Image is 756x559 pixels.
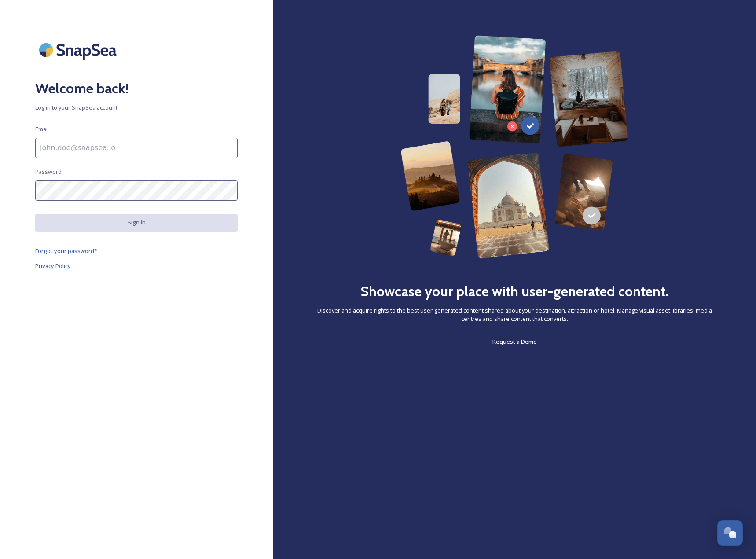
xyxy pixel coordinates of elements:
[35,247,97,255] span: Forgot your password?
[400,35,628,259] img: 63b42ca75bacad526042e722_Group%20154-p-800.png
[35,103,238,112] span: Log in to your SnapSea account
[308,306,721,323] span: Discover and acquire rights to the best user-generated content shared about your destination, att...
[360,281,668,302] h2: Showcase your place with user-generated content.
[35,261,238,271] a: Privacy Policy
[35,214,238,231] button: Sign in
[492,338,537,346] span: Request a Demo
[35,262,71,270] span: Privacy Policy
[35,138,238,158] input: john.doe@snapsea.io
[35,168,62,176] span: Password
[717,520,743,546] button: Open Chat
[35,78,238,99] h2: Welcome back!
[35,125,49,133] span: Email
[35,35,123,65] img: SnapSea Logo
[492,336,537,347] a: Request a Demo
[35,246,238,256] a: Forgot your password?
